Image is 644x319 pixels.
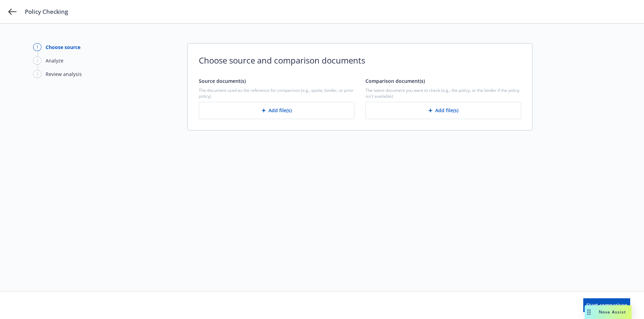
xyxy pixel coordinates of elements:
button: Nova Assist [585,305,632,319]
div: Review analysis [46,70,82,78]
span: Policy Checking [25,8,68,16]
span: Choose source and comparison documents [199,55,521,66]
div: Drag to move [585,305,593,319]
span: Source document(s) [199,78,246,84]
div: 1 [33,43,41,51]
span: The latest document you want to check (e.g., the policy, or the binder if the policy isn't availa... [365,87,521,99]
div: Analyze [46,57,64,64]
div: Choose source [46,43,80,51]
button: Start comparison [583,298,630,312]
button: Add file(s) [365,102,521,119]
span: Start comparison [586,302,627,308]
span: Nova Assist [599,309,626,315]
div: 2 [33,57,41,65]
div: 3 [33,70,41,78]
span: The document used as the reference for comparison (e.g., quote, binder, or prior policy) [199,87,354,99]
button: Add file(s) [199,102,354,119]
span: Comparison document(s) [365,78,425,84]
